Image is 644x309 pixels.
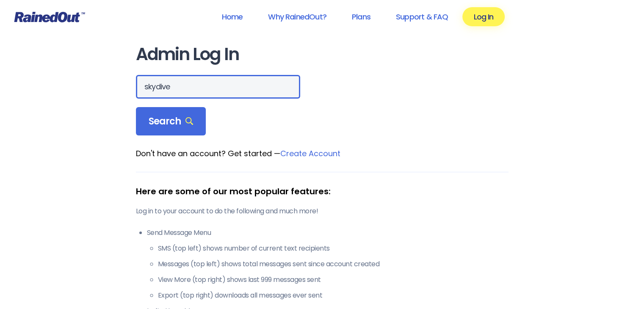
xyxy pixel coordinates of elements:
li: Send Message Menu [147,228,509,301]
a: Log In [462,7,504,26]
li: Export (top right) downloads all messages ever sent [158,290,509,301]
li: Messages (top left) shows total messages sent since account created [158,259,509,269]
li: View More (top right) shows last 999 messages sent [158,275,509,285]
a: Plans [341,7,381,26]
div: Here are some of our most popular features: [136,185,509,198]
h1: Admin Log In [136,45,509,64]
div: Search [136,107,206,136]
span: Search [149,116,193,127]
input: Search Orgs… [136,75,300,99]
li: SMS (top left) shows number of current text recipients [158,243,509,254]
p: Log in to your account to do the following and much more! [136,206,509,216]
a: Why RainedOut? [257,7,337,26]
a: Support & FAQ [385,7,459,26]
a: Home [210,7,254,26]
a: Create Account [280,148,340,159]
